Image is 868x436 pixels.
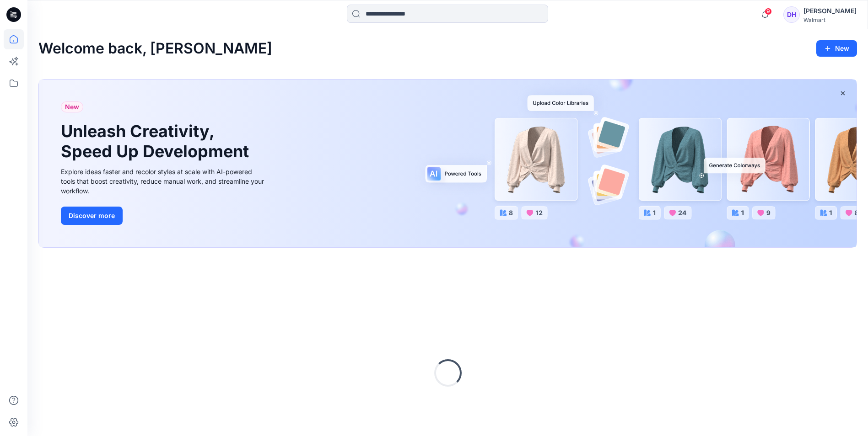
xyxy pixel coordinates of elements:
[803,5,857,16] div: [PERSON_NAME]
[61,122,253,161] h1: Unleash Creativity, Speed Up Development
[61,167,267,196] div: Explore ideas faster and recolor styles at scale with AI-powered tools that boost creativity, red...
[803,16,857,23] div: Walmart
[61,207,123,225] button: Discover more
[61,207,267,225] a: Discover more
[816,40,857,57] button: New
[38,40,272,57] h2: Welcome back, [PERSON_NAME]
[65,101,79,112] span: New
[783,6,800,23] div: DH
[765,8,772,15] span: 9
